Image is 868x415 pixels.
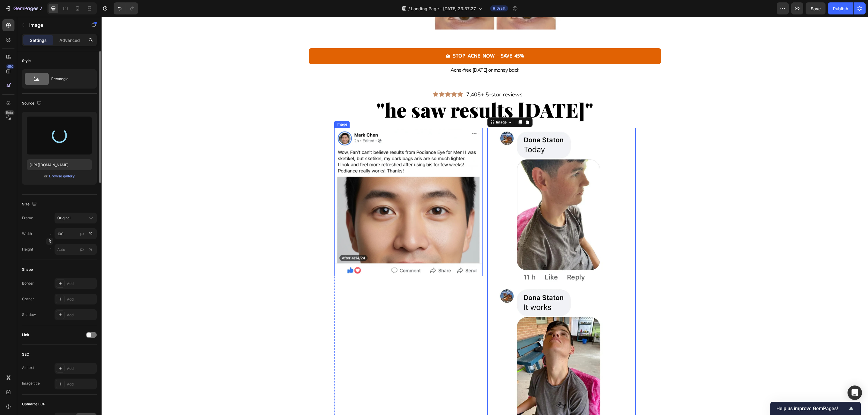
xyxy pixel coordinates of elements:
div: Shape [22,267,33,272]
span: Help us improve GemPages! [776,406,848,411]
label: Width [22,231,32,236]
div: Browse gallery [49,173,75,179]
div: Publish [833,5,848,12]
div: Border [22,281,34,286]
input: px% [55,228,97,239]
input: px% [55,244,97,255]
span: Original [57,215,71,221]
button: % [79,230,86,237]
span: / [408,5,410,12]
span: Landing Page - [DATE] 23:37:27 [411,5,476,12]
span: Draft [496,6,505,11]
p: Image [29,21,80,29]
button: Original [55,213,97,223]
button: <p>stop acne now - save 45%</p> [207,31,559,47]
span: Save [811,6,821,11]
button: Save [806,2,826,14]
div: Rectangle [51,72,88,86]
div: Undo/Redo [114,2,138,14]
iframe: Design area [102,17,868,415]
img: gempages_568747440534979454-d6030c7c-afac-42f2-a0f4-f89427cca29f.webp [233,111,381,259]
div: Link [22,332,29,338]
p: Advanced [59,37,80,43]
button: Show survey - Help us improve GemPages! [776,405,855,412]
div: 450 [6,64,14,69]
div: Image title [22,381,40,386]
input: https://example.com/image.jpg [27,159,92,170]
div: Add... [67,297,95,302]
span: or [44,173,48,180]
div: Add... [67,382,95,387]
label: Height [22,247,33,252]
button: Browse gallery [49,173,75,179]
div: px [80,231,84,236]
div: Open Intercom Messenger [848,385,862,400]
button: 7 [2,2,45,14]
div: Add... [67,366,95,371]
p: 7,405+ 5-star reviews [365,73,437,83]
div: Source [22,99,43,108]
button: Publish [828,2,853,14]
img: gempages_568747440534979454-80f0afb9-df26-4fcb-863d-8b6bdefd9660.png [329,74,362,82]
p: 7 [39,5,42,12]
label: Frame [22,215,33,221]
p: Settings [30,37,47,43]
p: "he saw results [DATE]" [208,75,559,111]
button: px [87,246,94,253]
div: SEO [22,352,29,357]
div: Image [393,103,406,108]
div: Corner [22,296,34,302]
div: Add... [67,281,95,286]
div: Size [22,200,38,208]
div: Add... [67,312,95,318]
div: % [89,231,93,236]
div: % [89,247,93,252]
div: px [80,247,84,252]
div: Optimize LCP [22,401,46,407]
div: Image [234,105,247,110]
button: px [87,230,94,237]
div: Shadow [22,312,36,317]
p: Acne-free [DATE] or money back [208,49,559,57]
div: Alt text [22,365,34,370]
p: stop acne now - save 45% [351,35,423,44]
div: Beta [5,110,14,115]
button: % [79,246,86,253]
div: Style [22,58,31,64]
